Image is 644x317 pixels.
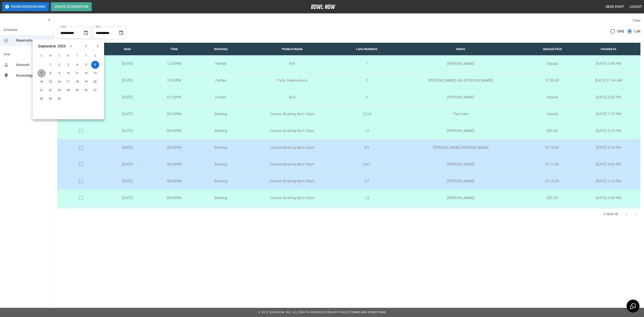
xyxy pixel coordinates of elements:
[47,69,55,77] button: Sep 8, 2025
[344,128,390,134] p: 10
[532,162,573,167] p: $171.00
[617,29,624,34] span: Grid
[397,128,525,134] p: [PERSON_NAME]
[344,162,390,167] p: 3,4,5
[154,195,194,201] p: 08:00PM
[344,195,390,201] p: 1,2
[397,195,525,201] p: [PERSON_NAME]
[154,145,194,150] p: 08:00PM
[64,78,72,86] button: Sep 17, 2025
[201,95,241,100] p: Parties
[532,111,573,117] p: Unpaid
[108,195,147,201] p: [DATE]
[57,44,66,49] div: 2025
[73,78,81,86] button: Sep 18, 2025
[47,95,55,103] button: Sep 29, 2025
[604,3,626,11] button: Desk Staff
[580,128,637,134] p: [DATE] 5:15 PM
[576,43,640,55] th: Created At
[16,73,50,78] span: Knowledge Base
[38,95,46,103] button: Sep 28, 2025
[73,86,81,94] button: Sep 25, 2025
[201,195,241,201] p: Bowling
[47,61,55,69] button: Sep 1, 2025
[397,95,525,100] p: [PERSON_NAME]
[108,162,147,167] p: [DATE]
[344,61,390,66] p: 1
[248,162,337,167] p: Cosmic Bowling 8pm-10pm
[16,38,50,43] span: Reservations
[151,43,197,55] th: Time
[55,78,64,86] button: Sep 16, 2025
[248,128,337,134] p: Cosmic Bowling 8pm-10pm
[154,61,194,66] p: 12:00PM
[64,86,72,94] button: Sep 24, 2025
[82,43,90,50] button: Previous month
[344,111,390,117] p: 13,14
[532,95,573,100] p: Unpaid
[350,311,386,314] a: Terms and Conditions
[2,2,49,11] button: Pause Reservations
[344,78,390,83] p: 2
[73,61,81,69] button: Sep 4, 2025
[64,51,72,60] span: W
[397,162,525,167] p: [PERSON_NAME]
[393,43,528,55] th: Name
[91,78,99,86] button: Sep 20, 2025
[248,145,337,150] p: Cosmic Bowling 8pm-10pm
[580,111,637,117] p: [DATE] 7:16 PM
[201,162,241,167] p: Bowling
[73,51,81,60] span: T
[201,61,241,66] p: Parties
[38,51,46,60] span: S
[628,3,644,11] button: Logout
[104,43,151,55] th: Date
[201,78,241,83] p: Parties
[108,145,147,150] p: [DATE]
[73,69,81,77] button: Sep 11, 2025
[580,61,637,66] p: [DATE] 3:48 PM
[580,145,637,150] p: [DATE] 5:14 PM
[634,29,640,34] span: List
[154,162,194,167] p: 08:00PM
[580,195,637,201] p: [DATE] 6:58 PM
[580,162,637,167] p: [DATE] 5:43 PM
[197,43,244,55] th: Inventory
[82,51,90,60] span: F
[532,61,573,66] p: Unpaid
[82,69,90,77] button: Sep 12, 2025
[397,61,525,66] p: [PERSON_NAME]
[532,78,573,83] p: $150.00
[201,179,241,184] p: Bowling
[248,195,337,201] p: Cosmic Bowling 8pm-10pm
[248,61,337,66] p: N/A
[154,111,194,117] p: 08:00PM
[528,43,576,55] th: Amount Paid
[94,43,102,50] button: Next month
[91,51,99,60] span: S
[532,195,573,201] p: $55.00
[64,69,72,77] button: Sep 10, 2025
[633,18,640,23] label: View
[244,43,340,55] th: Product Name
[108,95,147,100] p: [DATE]
[55,95,64,103] button: Sep 30, 2025
[55,86,64,94] button: Sep 23, 2025
[344,179,390,184] p: 6,7
[344,95,390,100] p: 3
[55,69,64,77] button: Sep 9, 2025
[38,44,56,49] div: September
[154,95,194,100] p: 01:30PM
[108,128,147,134] p: [DATE]
[64,61,72,69] button: Sep 3, 2025
[16,62,50,68] span: Account
[532,128,573,134] p: $55.00
[397,78,525,83] p: [PERSON_NAME]. Kid ([PERSON_NAME])
[38,86,46,94] button: Sep 21, 2025
[326,311,349,314] a: Privacy Policy
[344,145,390,150] p: 8,9
[47,51,55,60] span: M
[117,28,126,37] button: Choose date, selected date is Sep 6, 2025
[248,95,337,100] p: N/A
[47,86,55,94] button: Sep 22, 2025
